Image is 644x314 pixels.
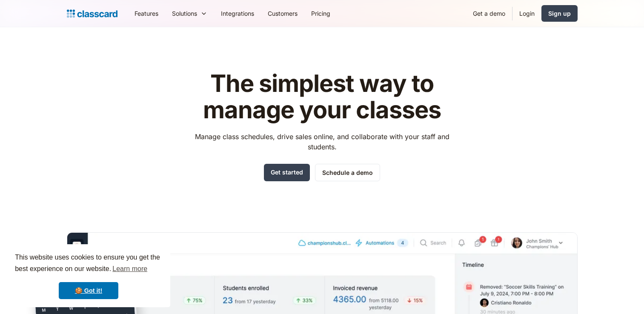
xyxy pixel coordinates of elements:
[261,4,304,23] a: Customers
[15,252,162,275] span: This website uses cookies to ensure you get the best experience on our website.
[512,4,541,23] a: Login
[67,8,117,20] a: home
[315,164,380,181] a: Schedule a demo
[59,282,118,299] a: dismiss cookie message
[187,71,457,123] h1: The simplest way to manage your classes
[165,4,214,23] div: Solutions
[111,263,149,275] a: learn more about cookies
[264,164,310,181] a: Get started
[466,4,512,23] a: Get a demo
[541,5,578,22] a: Sign up
[128,4,165,23] a: Features
[187,131,457,152] p: Manage class schedules, drive sales online, and collaborate with your staff and students.
[304,4,337,23] a: Pricing
[7,244,170,307] div: cookieconsent
[172,9,197,18] div: Solutions
[548,9,571,18] div: Sign up
[214,4,261,23] a: Integrations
